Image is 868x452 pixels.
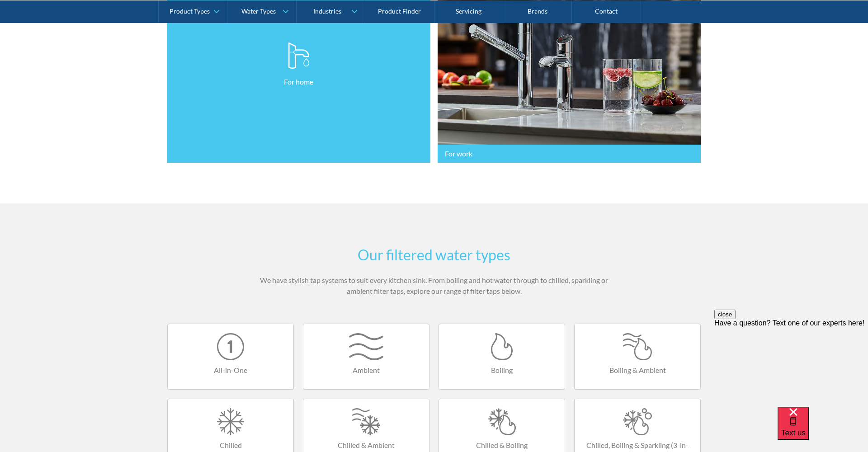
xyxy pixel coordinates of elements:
[177,365,284,376] h4: All-in-One
[241,7,276,15] div: Water Types
[448,440,556,451] h4: Chilled & Boiling
[313,7,341,15] div: Industries
[714,310,868,418] iframe: podium webchat widget prompt
[258,244,610,266] h2: Our filtered water types
[303,324,429,390] a: Ambient
[312,440,420,451] h4: Chilled & Ambient
[312,365,420,376] h4: Ambient
[170,7,210,15] div: Product Types
[258,275,610,297] p: We have stylish tap systems to suit every kitchen sink. From boiling and hot water through to chi...
[448,365,556,376] h4: Boiling
[167,324,294,390] a: All-in-One
[284,76,313,87] p: For home
[439,324,565,390] a: Boiling
[778,407,868,452] iframe: podium webchat widget bubble
[574,324,701,390] a: Boiling & Ambient
[177,440,284,451] h4: Chilled
[584,365,691,376] h4: Boiling & Ambient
